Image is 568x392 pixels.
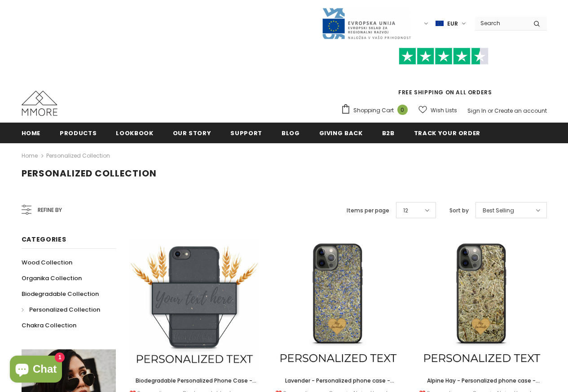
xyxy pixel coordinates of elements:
img: Trust Pilot Stars [399,48,489,65]
a: Biodegradable Personalized Phone Case - Black [129,376,260,386]
span: Giving back [319,129,363,137]
span: B2B [382,129,395,137]
inbox-online-store-chat: Shopify online store chat [7,356,65,385]
a: Create an account [494,107,547,115]
span: Categories [22,235,66,244]
iframe: Customer reviews powered by Trustpilot [341,65,547,88]
a: Chakra Collection [22,317,76,333]
a: Sign In [467,107,486,115]
a: Blog [282,123,300,143]
span: 12 [403,206,408,215]
span: Blog [282,129,300,137]
span: Wood Collection [22,258,72,267]
a: support [230,123,262,143]
a: Giving back [319,123,363,143]
input: Search Site [475,17,527,30]
label: Items per page [347,206,389,215]
span: 0 [397,105,408,115]
a: Personalized Collection [46,152,110,159]
span: support [230,129,262,137]
span: Refine by [38,205,62,215]
a: B2B [382,123,395,143]
span: Best Selling [483,206,514,215]
a: Home [22,150,38,161]
span: Organika Collection [22,274,82,282]
span: EUR [447,19,458,28]
a: Biodegradable Collection [22,286,99,302]
a: Lookbook [116,123,153,143]
a: Alpine Hay - Personalized phone case - Personalized gift [417,376,547,386]
a: Home [22,123,41,143]
span: Wish Lists [431,106,457,115]
a: Wood Collection [22,255,72,270]
a: Personalized Collection [22,302,100,317]
span: Track your order [414,129,480,137]
a: Javni Razpis [321,19,411,27]
span: Products [60,129,97,137]
span: Shopping Cart [353,106,394,115]
span: Personalized Collection [29,305,100,314]
span: Our Story [173,129,211,137]
span: Chakra Collection [22,321,76,330]
span: Home [22,129,41,137]
span: FREE SHIPPING ON ALL ORDERS [341,52,547,96]
a: Our Story [173,123,211,143]
span: Lookbook [116,129,153,137]
a: Wish Lists [418,102,457,118]
img: MMORE Cases [22,91,57,116]
a: Shopping Cart 0 [341,104,412,117]
a: Track your order [414,123,480,143]
span: Biodegradable Collection [22,290,99,298]
a: Products [60,123,97,143]
span: Personalized Collection [22,167,157,180]
a: Lavender - Personalized phone case - Personalized gift [273,376,403,386]
img: Javni Razpis [321,7,411,40]
span: or [488,107,493,115]
label: Sort by [449,206,469,215]
a: Organika Collection [22,270,82,286]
